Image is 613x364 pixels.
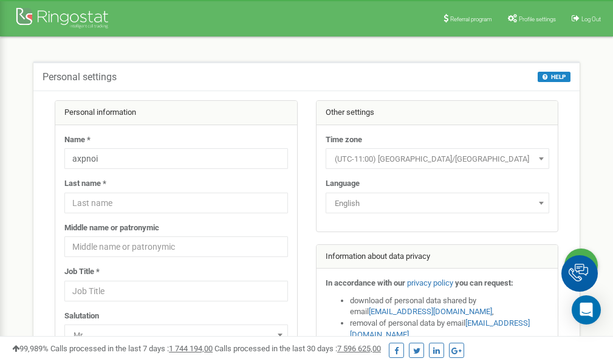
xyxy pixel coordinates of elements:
[64,178,106,190] label: Last name *
[55,101,297,125] div: Personal information
[64,311,99,322] label: Salutation
[69,327,284,344] span: Mr.
[64,148,288,169] input: Name
[64,325,288,345] span: Mr.
[350,318,549,340] li: removal of personal data by email ,
[12,344,49,353] span: 99,989%
[455,278,513,287] strong: you can request:
[330,151,545,168] span: (UTC-11:00) Pacific/Midway
[64,266,100,278] label: Job Title *
[369,307,492,316] a: [EMAIL_ADDRESS][DOMAIN_NAME]
[538,72,570,82] button: HELP
[326,193,549,213] span: English
[50,344,213,353] span: Calls processed in the last 7 days :
[450,16,492,22] span: Referral program
[407,278,453,287] a: privacy policy
[350,295,549,318] li: download of personal data shared by email ,
[64,281,288,301] input: Job Title
[169,344,213,353] u: 1 744 194,00
[326,148,549,169] span: (UTC-11:00) Pacific/Midway
[64,222,159,234] label: Middle name or patronymic
[326,278,405,287] strong: In accordance with our
[43,72,117,83] h5: Personal settings
[326,178,360,190] label: Language
[572,295,601,325] div: Open Intercom Messenger
[337,344,381,353] u: 7 596 625,00
[64,193,288,213] input: Last name
[519,16,556,22] span: Profile settings
[317,245,558,269] div: Information about data privacy
[330,195,545,212] span: English
[64,134,91,146] label: Name *
[214,344,381,353] span: Calls processed in the last 30 days :
[64,236,288,257] input: Middle name or patronymic
[326,134,362,146] label: Time zone
[581,16,601,22] span: Log Out
[317,101,558,125] div: Other settings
